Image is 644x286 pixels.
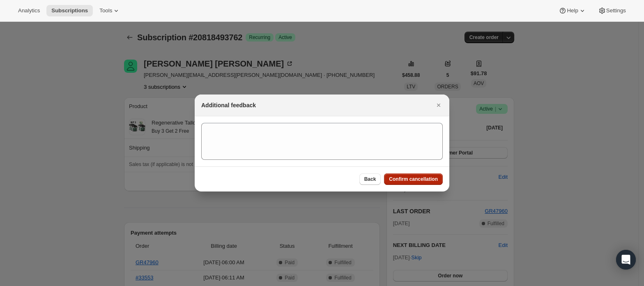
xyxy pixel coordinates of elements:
[606,7,626,14] span: Settings
[94,5,125,16] button: Tools
[359,173,381,185] button: Back
[433,99,444,111] button: Close
[51,7,88,14] span: Subscriptions
[554,5,591,16] button: Help
[18,7,40,14] span: Analytics
[364,176,376,182] span: Back
[46,5,93,16] button: Subscriptions
[593,5,631,16] button: Settings
[384,173,443,185] button: Confirm cancellation
[389,176,438,182] span: Confirm cancellation
[567,7,578,14] span: Help
[99,7,112,14] span: Tools
[616,250,636,270] div: Open Intercom Messenger
[201,101,256,109] h2: Additional feedback
[13,5,45,16] button: Analytics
